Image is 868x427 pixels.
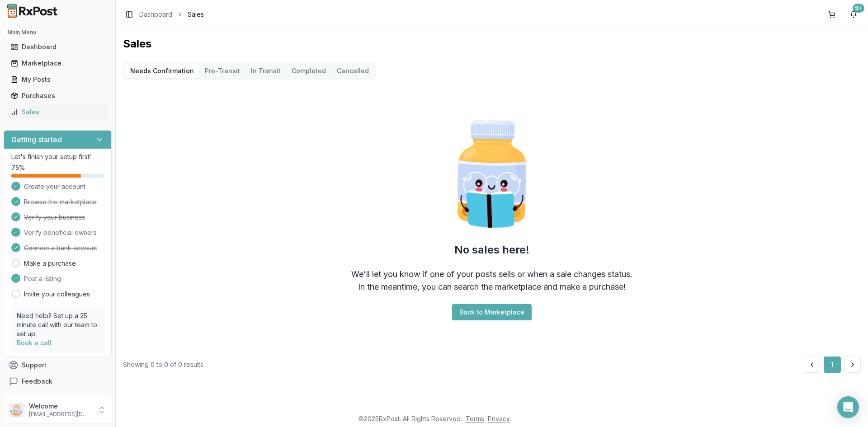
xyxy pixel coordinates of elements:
p: [EMAIL_ADDRESS][DOMAIN_NAME] [29,411,92,418]
button: In Transit [245,64,286,78]
button: Sales [4,105,112,119]
button: Back to Marketplace [452,304,532,320]
a: Purchases [7,88,108,104]
div: 9+ [853,4,864,13]
button: 9+ [846,7,861,22]
button: Needs Confirmation [125,64,199,78]
a: Dashboard [139,10,172,19]
img: Smart Pill Bottle [434,116,550,232]
a: Dashboard [7,39,108,55]
span: 75 % [11,163,25,172]
button: Completed [286,64,331,78]
h1: Sales [123,37,861,51]
span: Browse the marketplace [24,197,97,206]
a: Privacy [488,415,510,422]
span: Verify your business [24,213,85,222]
div: Purchases [11,91,104,100]
div: Marketplace [11,59,104,68]
h2: No sales here! [454,243,529,257]
p: Need help? Set up a 25 minute call with our team to set up. [17,311,99,338]
div: Sales [11,108,104,117]
button: Support [4,357,112,373]
button: Dashboard [4,40,112,54]
div: Open Intercom Messenger [837,396,859,418]
a: Marketplace [7,55,108,71]
img: User avatar [9,403,24,417]
span: Post a listing [24,274,61,283]
button: 1 [824,357,841,373]
button: My Posts [4,72,112,87]
button: Pre-Transit [199,64,245,78]
div: Dashboard [11,42,104,52]
button: Purchases [4,89,112,103]
h3: Getting started [11,134,62,145]
div: In the meantime, you can search the marketplace and make a purchase! [358,281,626,293]
button: Cancelled [331,64,374,78]
button: Feedback [4,373,112,389]
nav: breadcrumb [139,10,204,19]
span: Connect a bank account [24,244,97,253]
a: Terms [466,415,484,422]
a: My Posts [7,71,108,88]
span: Feedback [22,377,52,386]
a: Sales [7,104,108,120]
p: Let's finish your setup first! [11,152,104,161]
a: Book a call [17,339,52,347]
p: Welcome [29,402,92,411]
div: Showing 0 to 0 of 0 results [123,360,203,369]
span: Sales [188,10,204,19]
a: Invite your colleagues [24,290,90,299]
span: Create your account [24,182,85,191]
img: RxPost Logo [4,4,61,18]
div: My Posts [11,75,104,84]
span: Verify beneficial owners [24,228,97,237]
h2: Main Menu [7,29,108,36]
div: We'll let you know if one of your posts sells or when a sale changes status. [351,268,632,281]
button: Marketplace [4,56,112,70]
a: Make a purchase [24,259,76,268]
